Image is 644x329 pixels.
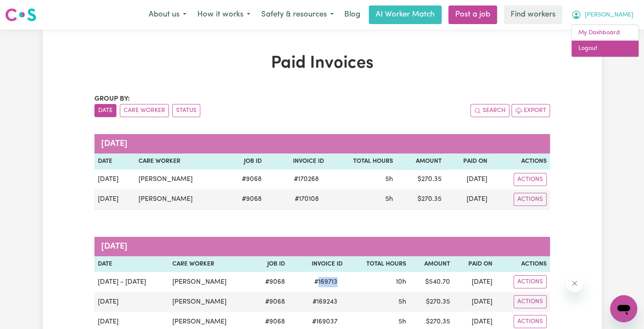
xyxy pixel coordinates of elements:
span: # 170268 [289,174,324,184]
span: # 170108 [290,194,324,204]
span: 5 hours [398,299,406,305]
td: $ 270.35 [396,170,445,189]
img: Careseekers logo [5,7,36,22]
th: Invoice ID [265,154,327,170]
th: Care Worker [169,256,252,272]
td: $ 270.35 [409,292,454,312]
td: [PERSON_NAME] [169,272,252,292]
a: My Dashboard [572,25,638,41]
td: [DATE] [94,189,135,210]
button: Search [470,104,509,117]
button: Actions [514,315,547,328]
td: [PERSON_NAME] [135,189,226,210]
th: Date [94,154,135,170]
th: Paid On [445,154,491,170]
td: [DATE] [94,292,169,312]
a: Blog [339,5,365,24]
button: Actions [514,173,547,186]
span: 5 hours [398,318,406,325]
button: About us [143,6,192,24]
td: # 9068 [226,189,265,210]
a: Logout [572,41,638,57]
caption: [DATE] [94,134,550,154]
a: Careseekers logo [5,5,36,25]
th: Actions [496,256,550,272]
th: Job ID [226,154,265,170]
td: $ 540.70 [409,272,454,292]
button: sort invoices by date [94,104,116,117]
span: Group by: [94,96,130,102]
button: sort invoices by paid status [172,104,200,117]
th: Job ID [252,256,288,272]
th: Amount [396,154,445,170]
a: Find workers [504,5,562,24]
button: Actions [514,295,547,308]
button: Actions [514,193,547,206]
th: Paid On [453,256,495,272]
th: Total Hours [346,256,409,272]
th: Amount [409,256,454,272]
td: [DATE] [445,189,491,210]
td: [PERSON_NAME] [169,292,252,312]
td: [DATE] [453,272,495,292]
td: [DATE] [445,170,491,189]
td: [DATE] - [DATE] [94,272,169,292]
td: [DATE] [94,170,135,189]
span: 5 hours [385,196,393,203]
div: My Account [571,25,639,57]
button: Actions [514,275,547,288]
span: [PERSON_NAME] [585,11,633,20]
a: Post a job [448,5,497,24]
td: # 9068 [226,170,265,189]
span: 10 hours [396,279,406,285]
iframe: Close message [566,275,583,292]
a: AI Worker Match [369,5,442,24]
th: Total Hours [327,154,396,170]
th: Date [94,256,169,272]
span: Need any help? [5,6,51,13]
td: $ 270.35 [396,189,445,210]
td: # 9068 [252,292,288,312]
button: How it works [192,6,256,24]
iframe: Button to launch messaging window [610,295,637,322]
button: My Account [566,6,639,24]
caption: [DATE] [94,237,550,256]
button: sort invoices by care worker [120,104,169,117]
span: # 169243 [307,297,343,307]
th: Care Worker [135,154,226,170]
td: [DATE] [453,292,495,312]
h1: Paid Invoices [94,53,550,74]
button: Export [511,104,550,117]
th: Invoice ID [288,256,346,272]
button: Safety & resources [256,6,339,24]
span: # 169037 [307,317,343,327]
td: [PERSON_NAME] [135,170,226,189]
th: Actions [491,154,550,170]
span: 5 hours [385,176,393,183]
td: # 9068 [252,272,288,292]
span: # 169713 [309,277,343,287]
